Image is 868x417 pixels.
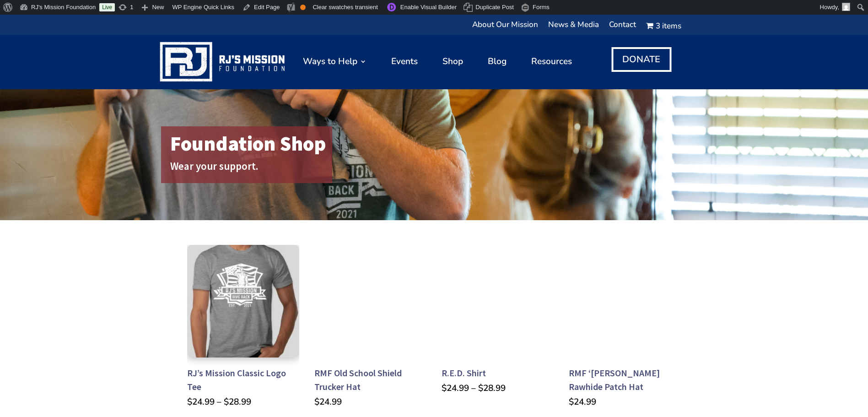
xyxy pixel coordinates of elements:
[187,245,300,357] img: RJ’s Mission Classic Logo Tee
[99,3,115,11] a: Live
[531,39,572,84] a: Resources
[611,47,671,72] a: DONATE
[187,396,215,408] bdi: 24.99
[314,362,427,396] h2: RMF Old School Shield Trucker Hat
[187,245,300,408] a: RJ’s Mission Classic Logo TeeRJ’s Mission Classic Logo Tee
[224,396,229,408] span: $
[442,382,447,394] span: $
[187,362,300,396] h2: RJ’s Mission Classic Logo Tee
[170,158,328,179] h2: Wear your support.
[224,396,251,408] bdi: 28.99
[656,23,681,29] span: 3 items
[609,22,636,33] a: Contact
[314,396,342,408] bdi: 24.99
[646,22,681,33] a: Cart3 items
[217,396,221,408] span: –
[187,396,192,408] span: $
[442,362,554,382] h2: R.E.D. Shirt
[442,39,463,84] a: Shop
[442,382,469,394] bdi: 24.99
[478,382,506,394] bdi: 28.99
[300,5,306,10] div: OK
[170,131,328,160] h1: Foundation Shop
[569,245,681,408] a: RMF 'Merica Rawhide Patch HatRMF ‘[PERSON_NAME] Rawhide Patch Hat $24.99
[314,396,319,408] span: $
[488,39,507,84] a: Blog
[569,396,596,408] bdi: 24.99
[391,39,418,84] a: Events
[646,21,655,31] i: Cart
[303,39,367,84] a: Ways to Help
[442,245,554,394] a: R.E.D. ShirtR.E.D. Shirt
[569,362,681,396] h2: RMF ‘[PERSON_NAME] Rawhide Patch Hat
[548,22,599,33] a: News & Media
[471,382,476,394] span: –
[314,245,427,408] a: RMF Old School Shield Trucker HatRMF Old School Shield Trucker Hat $24.99
[472,22,538,33] a: About Our Mission
[569,396,574,408] span: $
[478,382,483,394] span: $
